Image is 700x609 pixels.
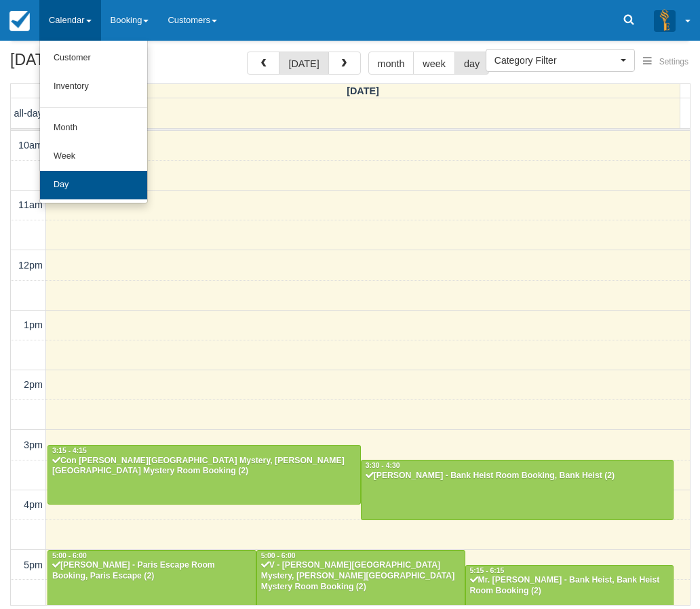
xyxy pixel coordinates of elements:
[40,114,147,142] a: Month
[52,456,357,477] div: Con [PERSON_NAME][GEOGRAPHIC_DATA] Mystery, [PERSON_NAME][GEOGRAPHIC_DATA] Mystery Room Booking (2)
[659,57,688,66] span: Settings
[40,44,147,73] a: Customer
[635,52,697,72] button: Settings
[413,52,455,75] button: week
[40,142,147,171] a: Week
[469,575,670,597] div: Mr. [PERSON_NAME] - Bank Heist, Bank Heist Room Booking (2)
[24,499,43,510] span: 4pm
[47,445,361,505] a: 3:15 - 4:15Con [PERSON_NAME][GEOGRAPHIC_DATA] Mystery, [PERSON_NAME][GEOGRAPHIC_DATA] Mystery Roo...
[261,552,296,559] span: 5:00 - 6:00
[279,52,328,75] button: [DATE]
[454,52,489,75] button: day
[24,439,43,450] span: 3pm
[52,560,252,582] div: [PERSON_NAME] - Paris Escape Room Booking, Paris Escape (2)
[260,560,461,593] div: V - [PERSON_NAME][GEOGRAPHIC_DATA] Mystery, [PERSON_NAME][GEOGRAPHIC_DATA] Mystery Room Booking (2)
[347,85,379,96] span: [DATE]
[52,552,87,559] span: 5:00 - 6:00
[24,319,43,330] span: 1pm
[18,260,43,271] span: 12pm
[470,567,505,574] span: 5:15 - 6:15
[14,108,43,119] span: all-day
[18,199,43,210] span: 11am
[40,73,147,101] a: Inventory
[368,52,414,75] button: month
[10,52,182,77] h2: [DATE]
[494,54,617,67] span: Category Filter
[486,49,635,72] button: Category Filter
[39,41,148,203] ul: Calendar
[9,11,30,31] img: checkfront-main-nav-mini-logo.png
[40,171,147,199] a: Day
[52,447,87,454] span: 3:15 - 4:15
[24,559,43,570] span: 5pm
[18,140,43,151] span: 10am
[366,462,400,469] span: 3:30 - 4:30
[24,379,43,390] span: 2pm
[365,471,670,482] div: [PERSON_NAME] - Bank Heist Room Booking, Bank Heist (2)
[654,9,676,31] img: A3
[361,460,674,519] a: 3:30 - 4:30[PERSON_NAME] - Bank Heist Room Booking, Bank Heist (2)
